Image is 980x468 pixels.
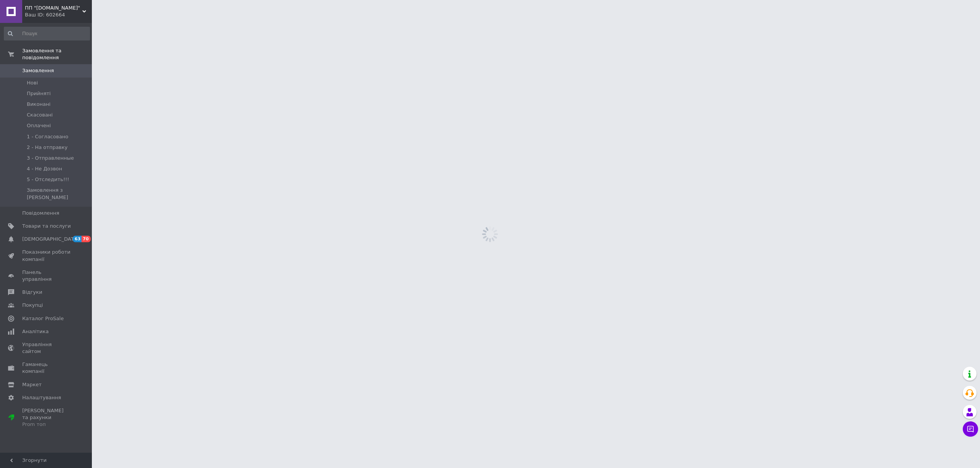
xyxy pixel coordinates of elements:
[73,236,82,242] span: 63
[27,112,53,118] span: Скасовані
[22,236,79,243] span: [DEMOGRAPHIC_DATA]
[22,407,71,428] span: [PERSON_NAME] та рахунки
[22,289,42,296] span: Відгуки
[22,67,54,74] span: Замовлення
[22,361,71,375] span: Гаманець компанії
[22,394,61,401] span: Налаштування
[25,11,92,18] div: Ваш ID: 602664
[22,47,92,61] span: Замовлення та повідомлення
[27,133,69,140] span: 1 - Согласовано
[22,302,43,309] span: Покупці
[22,249,71,262] span: Показники роботи компанії
[22,269,71,283] span: Панель управління
[22,210,59,217] span: Повідомлення
[22,315,64,322] span: Каталог ProSale
[27,165,62,172] span: 4 - Не Дозвон
[82,236,90,242] span: 70
[27,122,51,129] span: Оплачені
[25,5,82,11] span: ПП "KIDDIE.SMILE"
[22,381,42,388] span: Маркет
[27,79,38,86] span: Нові
[22,223,71,230] span: Товари та послуги
[27,90,51,97] span: Прийняті
[27,187,89,201] span: Замовлення з [PERSON_NAME]
[22,421,71,428] div: Prom топ
[27,155,74,162] span: 3 - Отправленные
[4,27,90,40] input: Пошук
[27,101,51,108] span: Виконані
[22,328,49,335] span: Аналітика
[27,176,69,183] span: 5 - Отследить!!!
[22,341,71,355] span: Управління сайтом
[963,421,978,437] button: Чат з покупцем
[27,144,68,151] span: 2 - На отправку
